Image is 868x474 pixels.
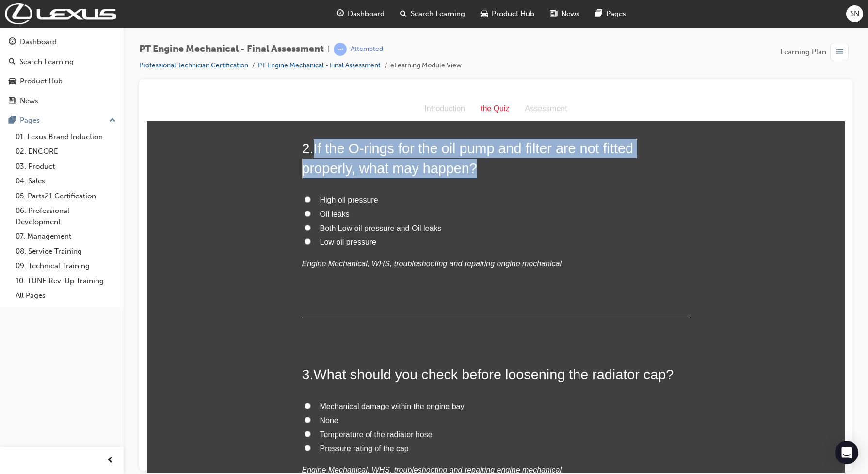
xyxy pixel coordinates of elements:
[326,5,370,19] div: the Quiz
[158,348,164,355] input: Pressure rating of the cap
[158,306,164,312] input: Mechanical damage within the engine bay
[390,60,462,71] li: eLearning Module View
[155,163,415,171] em: Engine Mechanical, WHS, troubleshooting and repairing engine mechanical
[158,320,164,327] input: None
[173,334,286,342] span: Temperature of the radiator hose
[12,130,120,145] a: 01. Lexus Brand Induction
[12,159,120,174] a: 03. Product
[139,61,248,69] a: Professional Technician Certification
[481,8,488,20] span: car-icon
[4,31,120,112] button: DashboardSearch LearningProduct HubNews
[173,306,318,314] span: Mechanical damage within the engine bay
[9,58,16,66] span: search-icon
[473,4,542,24] a: car-iconProduct Hub
[351,45,383,54] div: Attempted
[155,44,487,79] span: If the O-rings for the oil pump and filter are not fitted properly, what may happen?
[12,144,120,159] a: 02. ENCORE
[19,56,74,67] div: Search Learning
[109,114,116,127] span: up-icon
[550,8,557,20] span: news-icon
[835,441,858,464] div: Open Intercom Messenger
[542,4,587,24] a: news-iconNews
[20,115,40,126] div: Pages
[158,100,164,106] input: High oil pressure
[846,5,863,22] button: SN
[334,43,347,56] span: learningRecordVerb_ATTEMPT-icon
[4,112,120,130] button: Pages
[348,8,385,19] span: Dashboard
[9,38,16,47] span: guage-icon
[370,5,428,19] div: Assessment
[173,320,192,328] span: None
[561,8,579,19] span: News
[9,77,16,86] span: car-icon
[270,5,326,19] div: Introduction
[258,61,381,69] a: PT Engine Mechanical - Final Assessment
[12,229,120,244] a: 07. Management
[606,8,626,19] span: Pages
[5,3,116,24] img: Trak
[9,97,16,106] span: news-icon
[173,348,262,356] span: Pressure rating of the cap
[173,141,230,149] span: Low oil pressure
[780,43,852,61] button: Learning Plan
[107,455,114,467] span: prev-icon
[173,114,203,122] span: Oil leaks
[155,268,543,288] h2: 3 .
[329,4,392,24] a: guage-iconDashboard
[328,44,330,55] span: |
[392,4,473,24] a: search-iconSearch Learning
[155,42,543,82] h2: 2 .
[4,92,120,110] a: News
[12,244,120,259] a: 08. Service Training
[20,96,38,107] div: News
[587,4,634,24] a: pages-iconPages
[20,36,57,48] div: Dashboard
[4,53,120,71] a: Search Learning
[12,274,120,289] a: 10. TUNE Rev-Up Training
[12,189,120,204] a: 05. Parts21 Certification
[836,46,843,58] span: list-icon
[158,334,164,341] input: Temperature of the radiator hose
[20,76,63,87] div: Product Hub
[337,8,344,20] span: guage-icon
[780,47,826,58] span: Learning Plan
[411,8,465,19] span: Search Learning
[12,259,120,274] a: 09. Technical Training
[12,174,120,189] a: 04. Sales
[12,288,120,303] a: All Pages
[12,203,120,229] a: 06. Professional Development
[155,369,415,377] em: Engine Mechanical, WHS, troubleshooting and repairing engine mechanical
[492,8,534,19] span: Product Hub
[9,116,16,125] span: pages-icon
[4,33,120,51] a: Dashboard
[158,114,164,120] input: Oil leaks
[850,8,859,19] span: SN
[595,8,602,20] span: pages-icon
[400,8,407,20] span: search-icon
[167,270,527,286] span: What should you check before loosening the radiator cap?
[173,128,295,136] span: Both Low oil pressure and Oil leaks
[173,99,231,108] span: High oil pressure
[158,128,164,134] input: Both Low oil pressure and Oil leaks
[4,72,120,90] a: Product Hub
[139,44,324,55] span: PT Engine Mechanical - Final Assessment
[158,142,164,148] input: Low oil pressure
